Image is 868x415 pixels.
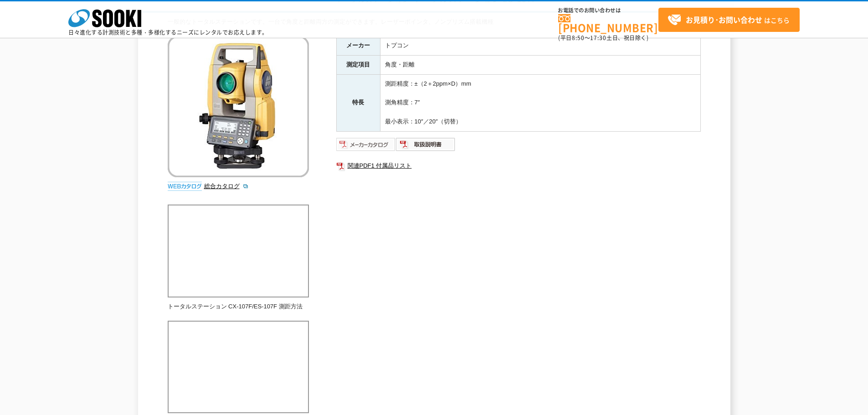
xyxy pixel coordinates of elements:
a: お見積り･お問い合わせはこちら [658,8,800,32]
img: メーカーカタログ [336,137,396,152]
img: webカタログ [168,182,202,191]
img: トータルステーション ES-107F [168,36,309,177]
th: メーカー [336,36,380,56]
th: 測定項目 [336,55,380,74]
a: [PHONE_NUMBER] [558,14,658,33]
span: 8:50 [572,34,585,42]
a: 取扱説明書 [396,143,456,150]
td: 測距精度：±（2＋2ppm×D）mm 測角精度：7″ 最小表示：10″／20″（切替） [380,74,700,131]
a: 関連PDF1 付属品リスト [336,160,701,172]
td: トプコン [380,36,700,56]
span: はこちら [668,13,790,27]
span: お電話でのお問い合わせは [558,8,658,13]
img: 取扱説明書 [396,137,456,152]
strong: お見積り･お問い合わせ [686,14,762,25]
a: メーカーカタログ [336,143,396,150]
span: (平日 ～ 土日、祝日除く) [558,34,648,42]
p: 日々進化する計測技術と多種・多様化するニーズにレンタルでお応えします。 [68,30,268,35]
th: 特長 [336,74,380,131]
span: 17:30 [590,34,606,42]
a: 総合カタログ [204,183,249,190]
p: トータルステーション CX-107F/ES-107F 測距方法 [168,302,309,312]
td: 角度・距離 [380,55,700,74]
